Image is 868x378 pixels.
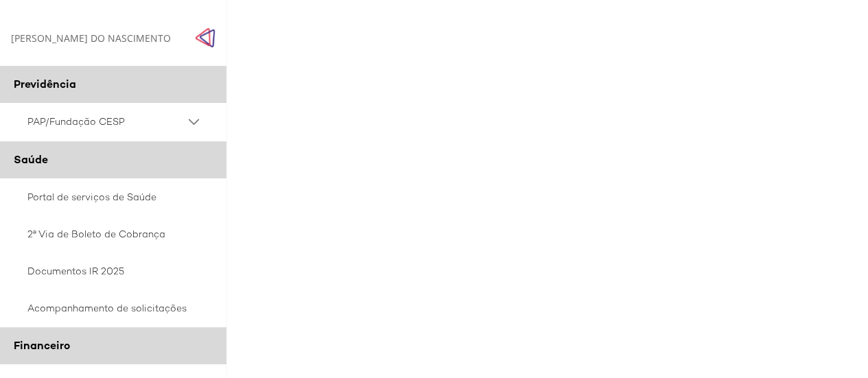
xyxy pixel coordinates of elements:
div: [PERSON_NAME] DO NASCIMENTO [11,32,171,45]
span: Saúde [14,152,48,167]
img: Fechar menu [195,27,215,48]
span: Previdência [14,77,76,91]
span: Financeiro [14,338,70,353]
span: PAP/Fundação CESP [27,113,185,130]
span: Click to close side navigation. [195,27,215,48]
